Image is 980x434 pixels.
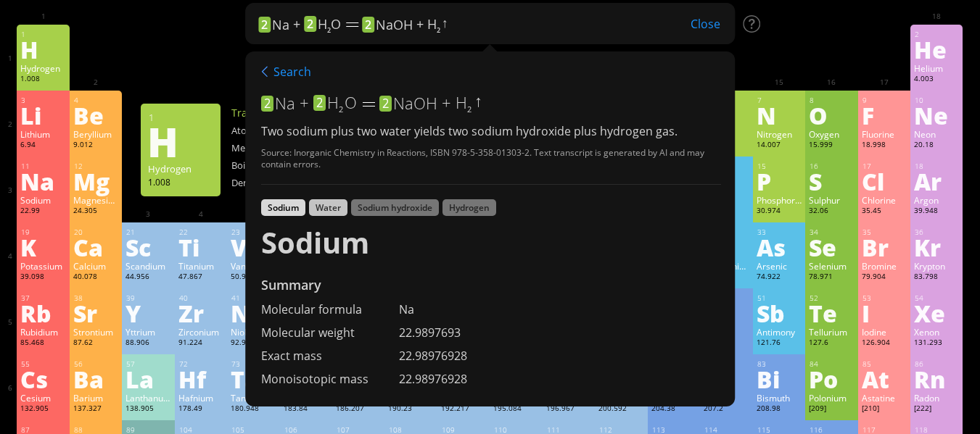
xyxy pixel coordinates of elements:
div: 73 [231,359,276,369]
div: 9 [862,96,907,105]
div: 52 [810,293,854,303]
div: V [231,235,276,259]
div: Search [261,62,311,81]
div: 183.84 [284,404,329,415]
sub: 2 [467,104,472,114]
div: 36 [915,228,959,237]
span: H [427,15,440,33]
div: 196.967 [546,404,591,415]
div: Zirconium [178,326,223,338]
div: Rb [20,301,65,325]
div: Yttrium [125,326,170,338]
div: O [809,104,854,127]
span: Na [275,93,295,114]
div: Polonium [809,392,854,404]
div: Sodium [20,194,65,206]
div: Selenium [809,260,854,272]
div: 39.948 [914,206,959,217]
div: Hafnium [178,392,223,404]
div: H [147,130,213,153]
div: 2 [915,30,959,39]
div: 204.38 [651,404,696,415]
div: + + [258,14,448,35]
div: 1 [149,111,213,124]
div: 18.998 [862,140,907,151]
div: Mg [73,170,118,193]
div: Radon [914,392,959,404]
div: Bromine [862,260,907,272]
div: 44.956 [125,272,170,283]
div: 10 [915,96,959,105]
div: Sodium [261,199,305,216]
div: Calcium [73,260,118,272]
div: 208.98 [757,404,802,415]
div: 79.904 [862,272,907,283]
div: 1.008 [20,74,65,85]
div: 51 [757,293,802,303]
div: Transition Metal [231,106,376,120]
div: Helium [914,62,959,74]
div: Te [809,301,854,325]
div: Oxygen [809,128,854,140]
div: Fluorine [862,128,907,140]
div: 22.9897693 [399,325,720,341]
span: H O [318,15,341,33]
div: 54 [915,293,959,303]
div: Kr [914,235,959,259]
div: 20.18 [914,140,959,151]
div: Chlorine [862,194,907,206]
div: 91.224 [178,338,223,349]
div: Sodium hydroxide [351,199,439,216]
div: Exact mass [261,348,399,364]
div: 41 [231,293,276,303]
div: 32.06 [809,206,854,217]
div: Magnesium [73,194,118,206]
div: 195.084 [493,404,538,415]
div: 19 [21,228,65,237]
div: 92.906 [231,338,276,349]
div: 30.974 [757,206,802,217]
div: Scandium [125,260,170,272]
div: Krypton [914,260,959,272]
div: Iodine [862,326,907,338]
div: 40.078 [73,272,118,283]
div: 74.922 [757,272,802,283]
div: Atomic weight [231,124,304,137]
div: Y [125,301,170,325]
div: 38 [74,293,118,303]
div: 1 [21,30,65,39]
div: 15 [757,162,802,171]
div: 35 [862,228,907,237]
div: 8 [810,96,854,105]
div: H [20,38,65,61]
div: Zr [178,301,223,325]
div: 3 [21,96,65,105]
mark: 2 [362,17,374,33]
div: 18 [915,162,959,171]
div: 15.999 [809,140,854,151]
div: Arsenic [757,260,802,272]
div: Molecular weight [261,325,399,341]
div: Summary [261,276,721,301]
div: Bismuth [757,392,802,404]
div: Rubidium [20,326,65,338]
div: 4.003 [914,74,959,85]
div: Hydrogen [148,162,213,175]
div: 22.98976928 [399,348,720,364]
div: 23 [231,228,276,237]
div: 24.305 [73,206,118,217]
div: Cs [20,367,65,391]
div: 207.2 [704,404,749,415]
div: Xe [914,301,959,325]
div: 40 [179,293,223,303]
div: Xenon [914,326,959,338]
sub: 2 [339,104,343,114]
div: 50.942 [231,272,276,283]
div: Density [231,176,304,189]
i: ↑ [440,14,448,33]
div: [209] [809,404,854,415]
div: Nitrogen [757,128,802,140]
div: 20 [74,228,118,237]
div: Nb [231,301,276,325]
div: Argon [914,194,959,206]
